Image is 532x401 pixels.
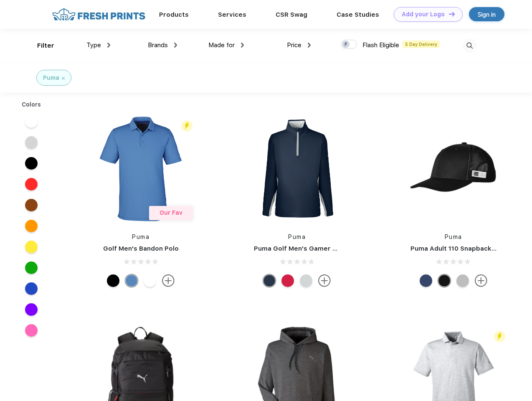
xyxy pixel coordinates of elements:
div: Pma Blk with Pma Blk [438,274,451,287]
div: Peacoat with Qut Shd [420,274,432,287]
span: Our Fav [160,209,182,216]
span: Type [86,41,101,49]
span: Made for [208,41,235,49]
a: Sign in [469,7,504,21]
div: Ski Patrol [281,274,294,287]
img: more.svg [318,274,331,287]
img: desktop_search.svg [463,39,476,53]
div: Add your Logo [402,11,445,18]
a: Puma [288,233,306,240]
img: func=resize&h=266 [85,113,196,224]
div: Sign in [478,10,496,19]
img: filter_cancel.svg [62,77,65,80]
div: Filter [37,41,54,51]
img: flash_active_toggle.svg [181,120,193,132]
a: Puma Golf Men's Gamer Golf Quarter-Zip [254,245,386,252]
div: Colors [15,100,48,109]
span: Price [287,41,301,49]
div: Quarry with Brt Whit [456,274,469,287]
img: more.svg [162,274,175,287]
img: func=resize&h=266 [241,113,352,224]
img: fo%20logo%202.webp [50,7,148,22]
img: dropdown.png [174,43,177,48]
img: DT [449,12,455,16]
div: Puma [43,74,59,82]
img: dropdown.png [308,43,311,48]
img: dropdown.png [241,43,244,48]
a: Services [218,11,246,18]
img: more.svg [475,274,487,287]
div: Navy Blazer [263,274,276,287]
a: CSR Swag [276,11,307,18]
a: Golf Men's Bandon Polo [103,245,179,252]
a: Puma [132,233,149,240]
div: Puma Black [107,274,119,287]
img: flash_active_toggle.svg [494,331,505,342]
img: func=resize&h=266 [398,113,509,224]
a: Puma [445,233,462,240]
div: Bright White [144,274,156,287]
span: Brands [148,41,168,49]
span: Flash Eligible [362,41,399,49]
div: Lake Blue [125,274,138,287]
a: Products [159,11,189,18]
div: High Rise [300,274,312,287]
span: 5 Day Delivery [403,41,440,48]
img: dropdown.png [107,43,110,48]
